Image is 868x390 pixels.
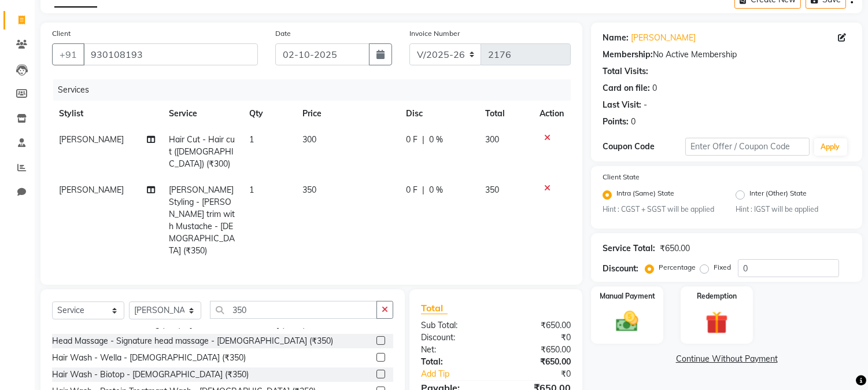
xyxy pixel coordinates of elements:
th: Total [479,101,533,127]
div: - [644,99,647,111]
span: 0 % [429,184,443,196]
span: 300 [302,134,316,145]
span: 0 % [429,134,443,146]
label: Fixed [714,262,731,273]
input: Search by Name/Mobile/Email/Code [83,43,258,65]
label: Redemption [697,291,737,301]
label: Intra (Same) State [616,188,674,202]
th: Stylist [52,101,162,127]
button: Apply [814,138,847,156]
div: Total: [412,356,496,368]
th: Price [296,101,399,127]
label: Client State [603,172,640,182]
div: ₹650.00 [496,319,580,332]
span: 0 F [406,134,418,146]
label: Manual Payment [600,291,655,301]
th: Service [162,101,243,127]
label: Inter (Other) State [749,188,807,202]
label: Client [52,28,71,39]
span: 350 [486,185,500,195]
button: +91 [52,43,84,65]
a: Add Tip [412,368,510,380]
div: Sub Total: [412,319,496,332]
span: 1 [249,134,254,145]
a: [PERSON_NAME] [631,32,696,44]
div: Hair Wash - Wella - [DEMOGRAPHIC_DATA] (₹350) [52,352,246,364]
small: Hint : IGST will be applied [736,204,851,215]
th: Qty [242,101,296,127]
div: ₹650.00 [660,242,690,255]
div: ₹0 [496,332,580,344]
div: No Active Membership [603,49,851,61]
label: Date [275,28,291,39]
label: Invoice Number [409,28,460,39]
span: [PERSON_NAME] [59,134,124,145]
div: 0 [631,116,636,128]
th: Disc [399,101,478,127]
div: Membership: [603,49,653,61]
span: | [422,184,424,196]
div: Total Visits: [603,65,648,78]
div: Net: [412,344,496,356]
img: _gift.svg [699,308,735,337]
div: Service Total: [603,242,655,255]
span: 350 [302,185,316,195]
div: Coupon Code [603,141,685,153]
div: Points: [603,116,629,128]
div: Services [53,79,579,101]
span: | [422,134,424,146]
div: Discount: [603,263,638,275]
label: Percentage [659,262,696,273]
input: Search or Scan [210,301,377,319]
div: ₹650.00 [496,344,580,356]
span: 0 F [406,184,418,196]
div: Hair Wash - Biotop - [DEMOGRAPHIC_DATA] (₹350) [52,369,249,381]
span: 1 [249,185,254,195]
th: Action [533,101,571,127]
div: Last Visit: [603,99,641,111]
span: 300 [486,134,500,145]
div: 0 [652,82,657,94]
div: ₹0 [510,368,580,380]
small: Hint : CGST + SGST will be applied [603,204,718,215]
a: Continue Without Payment [593,353,860,365]
div: Discount: [412,332,496,344]
span: Hair Cut - Hair cut ([DEMOGRAPHIC_DATA]) (₹300) [169,134,235,169]
div: Head Massage - Signature head massage - [DEMOGRAPHIC_DATA] (₹350) [52,335,333,347]
span: [PERSON_NAME] [59,185,124,195]
img: _cash.svg [609,308,645,334]
span: [PERSON_NAME] Styling - [PERSON_NAME] trim with Mustache - [DEMOGRAPHIC_DATA] (₹350) [169,185,235,256]
div: ₹650.00 [496,356,580,368]
div: Name: [603,32,629,44]
span: Total [421,302,448,314]
div: Card on file: [603,82,650,94]
input: Enter Offer / Coupon Code [685,138,809,156]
